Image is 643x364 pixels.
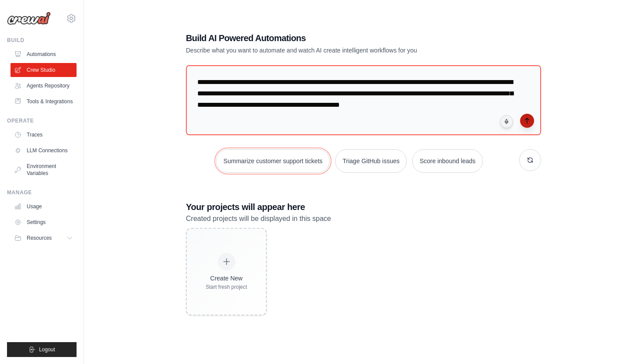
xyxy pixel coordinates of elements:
[10,94,77,108] a: Tools & Integrations
[10,79,77,93] a: Agents Repository
[10,47,77,61] a: Automations
[7,37,77,44] div: Build
[206,283,247,290] div: Start fresh project
[10,231,77,245] button: Resources
[500,115,513,128] button: Click to speak your automation idea
[7,342,77,357] button: Logout
[10,63,77,77] a: Crew Studio
[335,149,407,173] button: Triage GitHub issues
[186,213,541,224] p: Created projects will be displayed in this space
[10,159,77,180] a: Environment Variables
[10,143,77,157] a: LLM Connections
[216,149,330,173] button: Summarize customer support tickets
[10,128,77,142] a: Traces
[186,32,480,44] h1: Build AI Powered Automations
[7,12,51,25] img: Logo
[186,46,480,55] p: Describe what you want to automate and watch AI create intelligent workflows for you
[27,234,52,241] span: Resources
[10,215,77,229] a: Settings
[39,346,55,353] span: Logout
[10,199,77,213] a: Usage
[206,274,247,283] div: Create New
[7,117,77,124] div: Operate
[7,189,77,196] div: Manage
[519,149,541,171] button: Get new suggestions
[186,201,541,213] h3: Your projects will appear here
[412,149,483,173] button: Score inbound leads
